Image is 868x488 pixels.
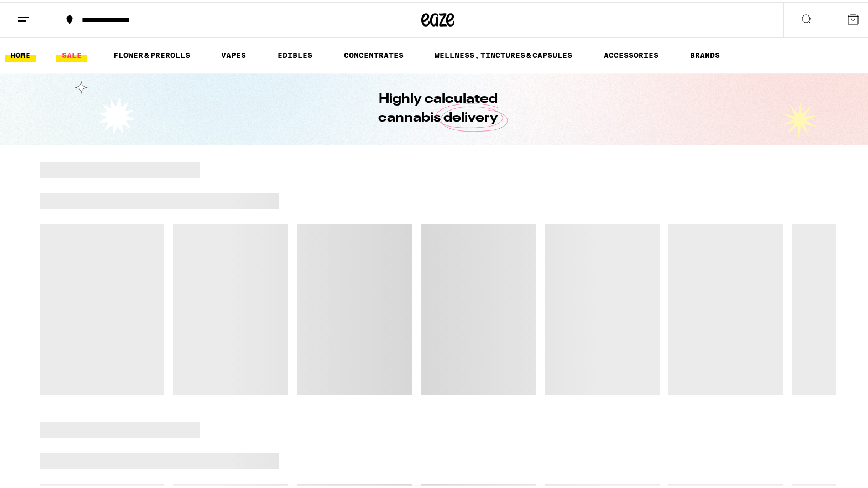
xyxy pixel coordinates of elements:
[429,46,578,60] a: WELLNESS, TINCTURES & CAPSULES
[684,46,725,60] a: BRANDS
[347,88,530,125] h1: Highly calculated cannabis delivery
[272,46,318,60] a: EDIBLES
[56,46,87,60] a: SALE
[598,46,664,60] a: ACCESSORIES
[216,46,252,60] a: VAPES
[7,8,80,17] span: Hi. Need any help?
[5,46,36,60] a: HOME
[108,46,196,60] a: FLOWER & PREROLLS
[338,46,409,60] a: CONCENTRATES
